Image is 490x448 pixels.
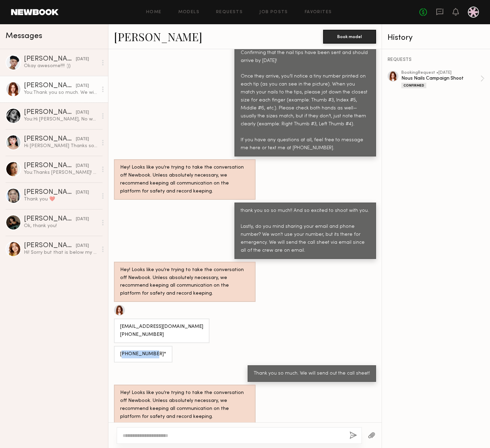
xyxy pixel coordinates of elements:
[24,242,76,249] div: [PERSON_NAME]
[24,189,76,196] div: [PERSON_NAME]
[401,71,480,75] div: booking Request • [DATE]
[76,189,89,196] div: [DATE]
[6,32,42,40] span: Messages
[323,30,376,44] button: Book model
[120,323,203,339] div: [EMAIL_ADDRESS][DOMAIN_NAME] [PHONE_NUMBER]
[24,89,98,96] div: You: Thank you so much. We will send out the call sheet!
[178,10,199,15] a: Models
[120,266,249,298] div: Hey! Looks like you’re trying to take the conversation off Newbook. Unless absolutely necessary, ...
[24,162,76,169] div: [PERSON_NAME]
[241,207,370,255] div: thank you so so much!! And so excited to shoot with you. Lastly, do you mind sharing your email a...
[24,223,98,229] div: Ok, thank you!
[76,136,89,143] div: [DATE]
[114,29,202,44] a: [PERSON_NAME]
[24,136,76,143] div: [PERSON_NAME]
[259,10,288,15] a: Job Posts
[24,109,76,116] div: [PERSON_NAME]
[24,249,98,256] div: Hi! Sorry but that is below my rate.
[401,83,426,88] div: Confirmed
[120,389,249,421] div: Hey! Looks like you’re trying to take the conversation off Newbook. Unless absolutely necessary, ...
[76,243,89,249] div: [DATE]
[24,56,76,63] div: [PERSON_NAME]
[76,216,89,223] div: [DATE]
[254,370,370,378] div: Thank you so much. We will send out the call sheet!
[76,56,89,63] div: [DATE]
[24,82,76,89] div: [PERSON_NAME]
[24,196,98,203] div: Thank you ❤️
[24,216,76,223] div: [PERSON_NAME]
[387,34,484,42] div: History
[401,75,480,82] div: Nous Nails Campaign Shoot
[120,164,249,196] div: Hey! Looks like you’re trying to take the conversation off Newbook. Unless absolutely necessary, ...
[24,63,98,69] div: Okay awesome!!!! :))
[216,10,243,15] a: Requests
[323,33,376,39] a: Book model
[24,169,98,176] div: You: Thanks [PERSON_NAME]! We will definitely reach out for the next shoot :) We would love to wo...
[387,57,484,62] div: REQUESTS
[305,10,332,15] a: Favorites
[76,83,89,89] div: [DATE]
[146,10,162,15] a: Home
[76,163,89,169] div: [DATE]
[120,350,166,358] div: [PHONE_NUMBER]*
[401,71,484,88] a: bookingRequest •[DATE]Nous Nails Campaign ShootConfirmed
[241,49,370,152] div: Confirming that the nail tips have been sent and should arrive by [DATE]! Once they arrive, you’l...
[76,109,89,116] div: [DATE]
[24,143,98,149] div: Hi [PERSON_NAME] Thanks so much for your kind words! I hope to work together in the future. [PERS...
[24,116,98,123] div: You: Hi [PERSON_NAME], No worries, I totally understand! Would love to work with you in our futur...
